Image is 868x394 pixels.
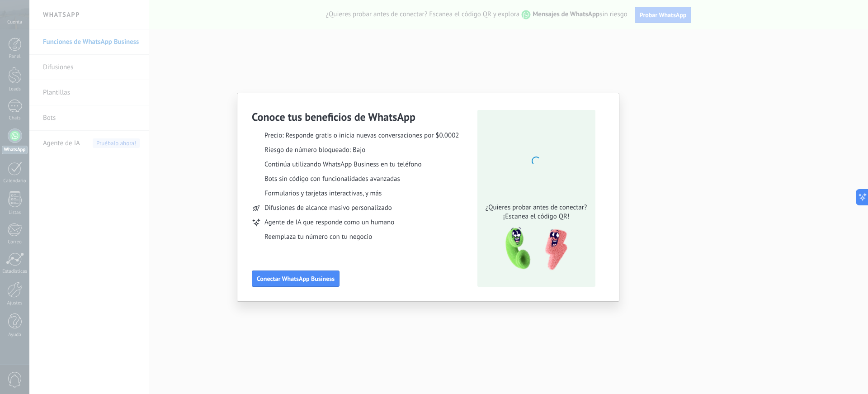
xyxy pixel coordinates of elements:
[483,203,590,212] span: ¿Quieres probar antes de conectar?
[498,225,569,273] img: qr-pic-1x.png
[264,189,382,198] span: Formularios y tarjetas interactivas, y más
[264,160,421,169] span: Continúa utilizando WhatsApp Business en tu teléfono
[483,212,590,221] span: ¡Escanea el código QR!
[264,131,459,140] span: Precio: Responde gratis o inicia nuevas conversaciones por $0.0002
[264,175,400,184] span: Bots sin código con funcionalidades avanzadas
[264,218,394,227] span: Agente de IA que responde como un humano
[264,233,372,242] span: Reemplaza tu número con tu negocio
[264,146,365,155] span: Riesgo de número bloqueado: Bajo
[257,275,335,282] span: Conectar WhatsApp Business
[252,271,340,287] button: Conectar WhatsApp Business
[264,204,392,213] span: Difusiones de alcance masivo personalizado
[252,110,415,124] h3: Conoce tus beneficios de WhatsApp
